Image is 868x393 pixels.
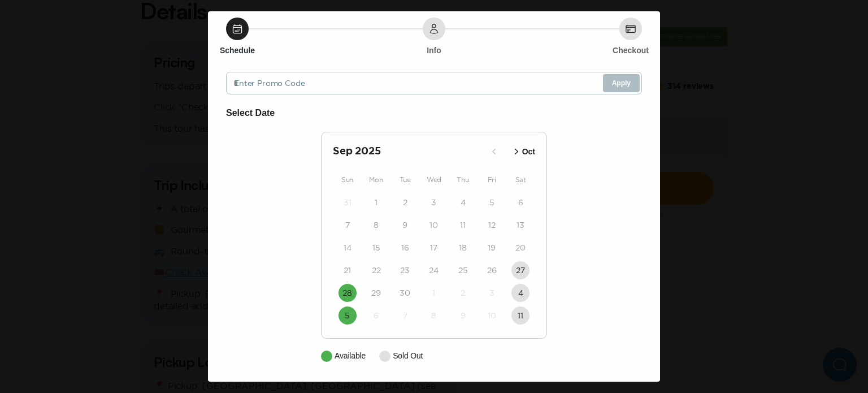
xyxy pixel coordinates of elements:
button: 9 [454,306,472,325]
time: 1 [375,197,377,208]
div: Mon [362,173,390,187]
time: 2 [461,287,465,299]
time: 27 [516,265,525,276]
button: 5 [483,193,501,211]
p: Oct [522,146,535,158]
button: 26 [483,261,501,279]
time: 16 [401,242,409,253]
time: 9 [461,310,466,321]
button: 23 [396,261,414,279]
time: 18 [459,242,467,253]
time: 28 [342,287,352,299]
div: Wed [419,173,448,187]
button: 31 [338,193,357,211]
time: 3 [431,197,436,208]
button: 11 [454,216,472,234]
div: Tue [390,173,419,187]
div: Fri [478,173,506,187]
button: 7 [396,306,414,325]
time: 20 [515,242,526,253]
button: 1 [367,193,385,211]
time: 24 [429,265,439,276]
button: 17 [425,239,443,257]
p: Available [335,350,366,362]
div: Thu [449,173,478,187]
button: 4 [454,193,472,211]
time: 26 [487,265,497,276]
time: 3 [489,287,494,299]
time: 22 [372,265,381,276]
button: 2 [396,193,414,211]
button: 9 [396,216,414,234]
time: 30 [400,287,410,299]
h6: Schedule [220,45,255,56]
p: Sold Out [393,350,423,362]
button: 4 [511,284,530,302]
time: 10 [429,219,438,231]
button: 10 [425,216,443,234]
h6: Select Date [226,106,642,120]
time: 6 [518,197,523,208]
time: 11 [460,219,466,231]
time: 31 [344,197,351,208]
button: 10 [483,306,501,325]
time: 14 [344,242,351,253]
time: 21 [344,265,351,276]
button: 15 [367,239,385,257]
button: 12 [483,216,501,234]
h6: Info [427,45,441,56]
button: 8 [425,306,443,325]
time: 15 [372,242,380,253]
button: 21 [338,261,357,279]
time: 4 [461,197,466,208]
div: Sun [333,173,362,187]
time: 5 [489,197,494,208]
time: 10 [488,310,496,321]
button: 2 [454,284,472,302]
time: 8 [431,310,436,321]
button: 24 [425,261,443,279]
div: Sat [506,173,535,187]
button: 19 [483,239,501,257]
button: 27 [511,261,530,279]
time: 29 [371,287,381,299]
time: 11 [518,310,523,321]
button: 18 [454,239,472,257]
time: 17 [430,242,437,253]
button: 6 [511,193,530,211]
button: 7 [338,216,357,234]
button: Oct [507,142,539,161]
button: 20 [511,239,530,257]
h6: Checkout [613,45,649,56]
button: 13 [511,216,530,234]
button: 6 [367,306,385,325]
button: 5 [338,306,357,325]
time: 23 [400,265,410,276]
time: 25 [458,265,468,276]
time: 2 [403,197,407,208]
h2: Sep 2025 [333,144,485,159]
time: 8 [374,219,379,231]
time: 19 [488,242,496,253]
time: 1 [432,287,435,299]
button: 8 [367,216,385,234]
button: 22 [367,261,385,279]
button: 25 [454,261,472,279]
button: 30 [396,284,414,302]
button: 28 [338,284,357,302]
button: 11 [511,306,530,325]
time: 13 [517,219,524,231]
time: 7 [345,219,350,231]
button: 14 [338,239,357,257]
time: 4 [518,287,523,299]
time: 9 [402,219,407,231]
time: 6 [374,310,379,321]
button: 3 [483,284,501,302]
button: 1 [425,284,443,302]
button: 29 [367,284,385,302]
time: 12 [488,219,496,231]
button: 16 [396,239,414,257]
button: 3 [425,193,443,211]
time: 5 [345,310,350,321]
time: 7 [403,310,407,321]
